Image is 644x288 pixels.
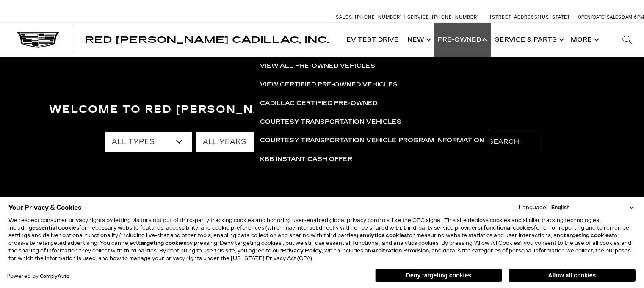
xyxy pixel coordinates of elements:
[403,23,434,57] a: New
[622,14,644,20] span: 9 AM-6 PM
[17,32,59,48] img: Cadillac Dark Logo with Cadillac White Text
[40,274,69,279] a: ComplyAuto
[138,240,186,246] strong: targeting cookies
[105,132,192,152] select: Filter by type
[85,35,329,45] span: Red [PERSON_NAME] Cadillac, Inc.
[469,132,539,152] button: Search
[254,75,491,94] a: View Certified Pre-Owned Vehicles
[355,14,402,20] span: [PHONE_NUMBER]
[509,269,636,282] button: Allow all cookies
[404,15,481,19] a: Service: [PHONE_NUMBER]
[6,274,69,279] div: Powered by
[254,150,491,169] a: KBB Instant Cash Offer
[371,248,429,254] strong: Arbitration Provision
[432,14,479,20] span: [PHONE_NUMBER]
[85,36,329,44] a: Red [PERSON_NAME] Cadillac, Inc.
[282,248,322,254] a: Privacy Policy
[196,132,283,152] select: Filter by year
[8,216,636,262] p: We respect consumer privacy rights by letting visitors opt out of third-party tracking cookies an...
[519,205,547,210] div: Language:
[254,113,491,131] a: Courtesy Transportation Vehicles
[407,14,431,20] span: Service:
[564,233,612,238] strong: targeting cookies
[8,202,82,213] span: Your Privacy & Cookies
[375,269,502,282] button: Deny targeting cookies
[578,14,606,20] span: Open [DATE]
[484,225,534,231] strong: functional cookies
[567,23,602,57] button: More
[254,57,491,75] a: View All Pre-Owned Vehicles
[491,23,567,57] a: Service & Parts
[342,23,403,57] a: EV Test Drive
[490,14,569,20] a: [STREET_ADDRESS][US_STATE]
[32,225,79,231] strong: essential cookies
[549,204,636,211] select: Language Select
[254,94,491,113] a: Cadillac Certified Pre-Owned
[254,131,491,150] a: Courtesy Transportation Vehicle Program Information
[336,15,404,19] a: Sales: [PHONE_NUMBER]
[607,14,622,20] span: Sales:
[336,14,354,20] span: Sales:
[359,233,407,238] strong: analytics cookies
[49,101,595,118] h3: Welcome to Red [PERSON_NAME] Cadillac, Inc.
[434,23,491,57] a: Pre-Owned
